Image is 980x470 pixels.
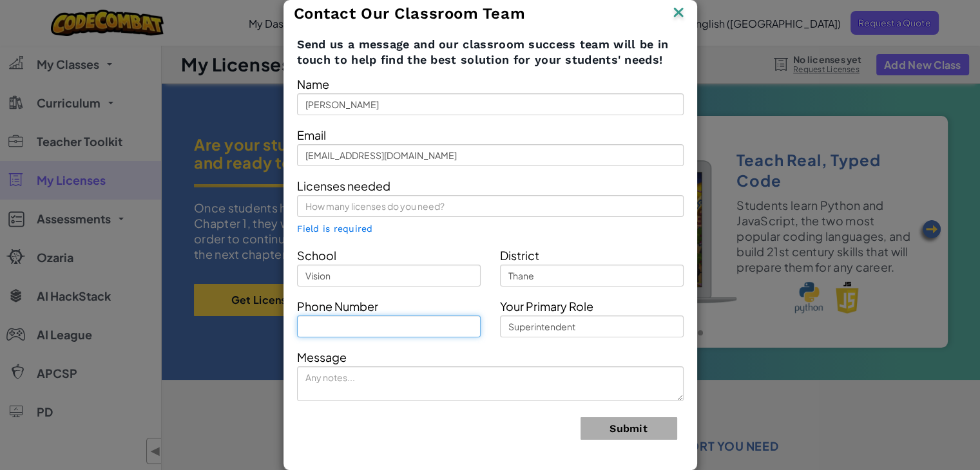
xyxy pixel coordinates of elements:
span: District [500,248,539,263]
span: Licenses needed [297,178,390,193]
span: Send us a message and our classroom success team will be in touch to help find the best solution ... [297,37,684,68]
span: Email [297,127,326,142]
input: How many licenses do you need? [297,195,684,217]
button: Submit [581,417,677,440]
span: Phone Number [297,299,378,314]
input: Teacher, Principal, etc. [500,315,684,337]
span: Field is required [297,223,373,234]
span: Message [297,350,347,364]
span: Name [297,77,329,91]
span: Your Primary Role [500,299,593,314]
span: School [297,248,336,263]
